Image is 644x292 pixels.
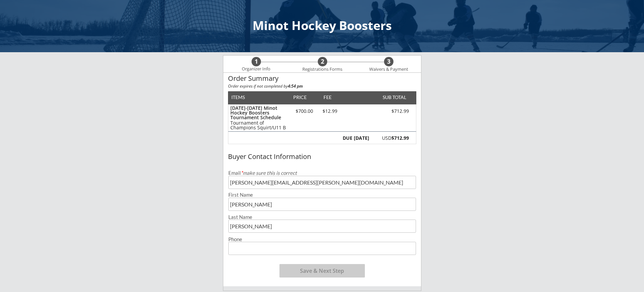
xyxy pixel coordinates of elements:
div: Organizer Info [238,66,275,72]
div: FEE [319,95,336,100]
div: $700.00 [290,109,319,113]
div: ITEMS [231,95,255,100]
div: Minot Hockey Boosters [7,20,637,32]
div: Tournament of Champions Squirt/U11 B [230,121,287,130]
div: Buyer Contact Information [228,153,416,160]
div: $712.99 [371,109,409,113]
div: Phone [228,237,416,242]
div: Order Summary [228,75,416,82]
div: [DATE]-[DATE] Minot Hockey Boosters Tournament Schedule [230,106,287,120]
div: SUB TOTAL [380,95,406,100]
div: 2 [318,58,327,65]
div: Waivers & Payment [366,67,412,72]
div: 1 [252,58,261,65]
div: First Name [228,192,416,197]
div: USD [373,136,409,140]
strong: 4:54 pm [288,83,303,89]
em: make sure this is correct [241,170,297,176]
div: PRICE [290,95,310,100]
div: 3 [384,58,393,65]
div: Email [228,170,416,175]
button: Save & Next Step [279,264,365,278]
div: Registrations Forms [299,67,346,72]
div: DUE [DATE] [341,136,369,140]
div: Order expires if not completed by [228,84,416,88]
div: $12.99 [319,109,341,113]
div: Last Name [228,215,416,220]
strong: $712.99 [391,135,409,141]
